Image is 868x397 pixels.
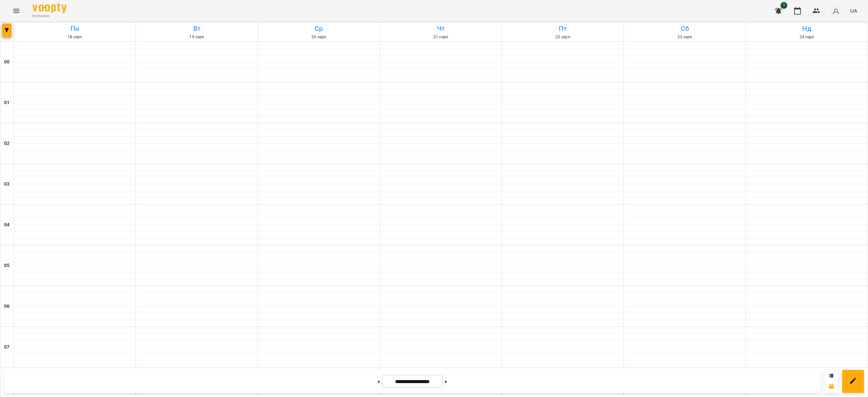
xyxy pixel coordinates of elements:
h6: Ср [259,23,379,34]
h6: Пт [503,23,623,34]
h6: 19 серп [137,34,257,40]
button: UA [847,4,860,17]
h6: 24 серп [747,34,867,40]
span: UA [850,7,857,14]
h6: 03 [4,181,9,188]
span: 1 [781,2,787,9]
button: Menu [8,3,24,19]
h6: 05 [4,262,9,269]
span: For Business [33,14,66,18]
h6: 02 [4,140,9,147]
h6: 22 серп [503,34,623,40]
h6: 21 серп [381,34,501,40]
h6: Вт [137,23,257,34]
h6: 00 [4,58,9,66]
img: Voopty Logo [33,3,66,13]
h6: Нд [747,23,867,34]
h6: 06 [4,303,9,310]
h6: 07 [4,343,9,351]
h6: 04 [4,221,9,229]
h6: 01 [4,99,9,107]
h6: 23 серп [625,34,745,40]
h6: Сб [625,23,745,34]
h6: 18 серп [15,34,135,40]
h6: Чт [381,23,501,34]
h6: 20 серп [259,34,379,40]
h6: Пн [15,23,135,34]
img: avatar_s.png [831,6,841,16]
